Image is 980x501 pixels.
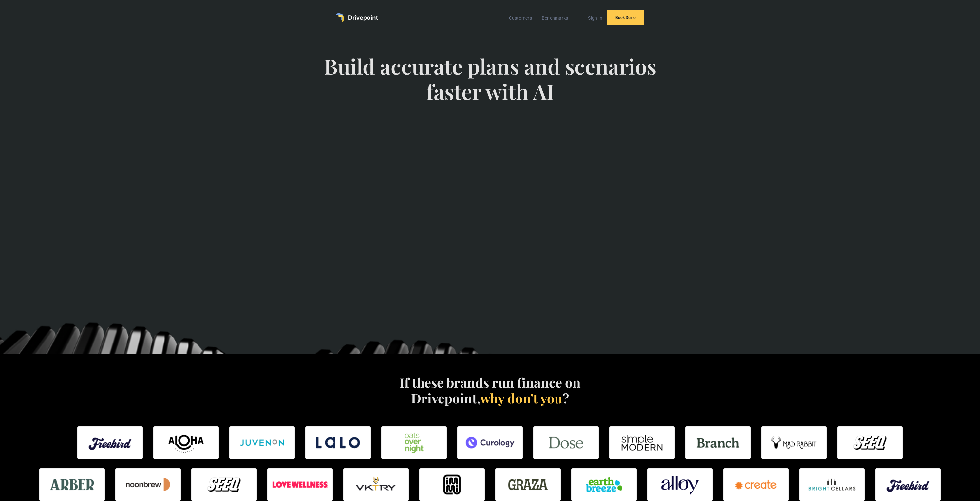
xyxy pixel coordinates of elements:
[480,389,562,407] span: why don't you
[318,54,662,117] span: Build accurate plans and scenarios faster with AI
[396,375,584,406] h4: If these brands run finance on Drivepoint, ?
[607,10,644,25] a: Book Demo
[506,14,535,22] a: Customers
[538,14,572,22] a: Benchmarks
[585,14,606,22] a: Sign In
